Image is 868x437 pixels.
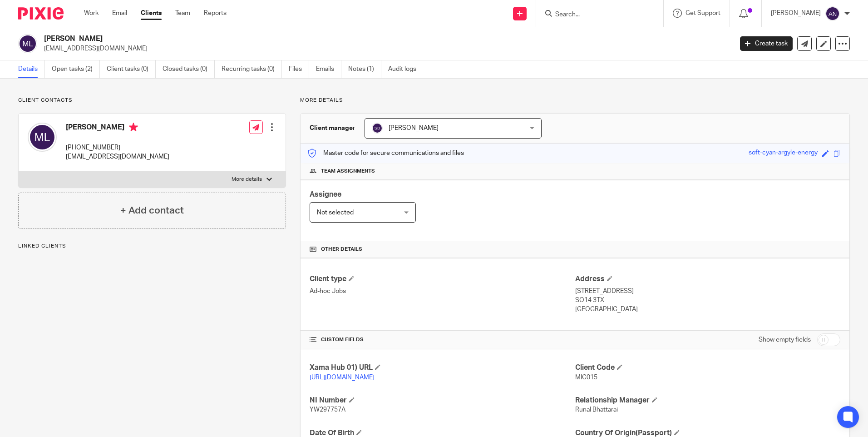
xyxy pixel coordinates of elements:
h3: Client manager [310,124,355,133]
a: Clients [141,9,162,18]
span: Assignee [310,191,341,198]
a: Details [18,60,45,78]
p: Client contacts [18,97,286,104]
p: Linked clients [18,243,286,250]
h2: [PERSON_NAME] [44,34,590,44]
a: Reports [204,9,227,18]
h4: Client type [310,274,575,284]
span: YW297757A [310,407,345,413]
a: Work [84,9,99,18]
input: Search [554,11,636,19]
span: Not selected [317,209,354,216]
p: More details [232,176,262,183]
a: Emails [316,60,341,78]
a: Recurring tasks (0) [222,60,282,78]
h4: Client Code [575,363,840,372]
a: Closed tasks (0) [163,60,215,78]
a: Team [175,9,190,18]
img: svg%3E [825,6,840,21]
p: Master code for secure communications and files [307,149,464,158]
p: More details [300,97,850,104]
span: Team assignments [321,168,375,175]
a: Audit logs [388,60,423,78]
span: Runal Bhattarai [575,407,618,413]
span: Other details [321,246,362,253]
h4: [PERSON_NAME] [66,123,169,134]
a: Email [112,9,127,18]
label: Show empty fields [759,335,811,344]
span: [PERSON_NAME] [389,125,439,131]
h4: NI Number [310,396,575,405]
h4: Address [575,274,840,284]
a: Create task [740,36,793,51]
h4: + Add contact [120,204,184,218]
p: SO14 3TX [575,296,840,305]
a: Files [289,60,309,78]
a: Notes (1) [348,60,381,78]
img: svg%3E [28,123,57,152]
span: Get Support [686,10,720,16]
i: Primary [129,123,138,132]
p: [GEOGRAPHIC_DATA] [575,305,840,314]
a: [URL][DOMAIN_NAME] [310,374,375,381]
img: svg%3E [372,123,383,134]
a: Open tasks (2) [52,60,100,78]
p: [EMAIL_ADDRESS][DOMAIN_NAME] [66,152,169,161]
p: Ad-hoc Jobs [310,287,575,296]
img: svg%3E [18,34,37,53]
h4: Relationship Manager [575,396,840,405]
h4: CUSTOM FIELDS [310,336,575,343]
p: [PERSON_NAME] [771,9,821,18]
a: Client tasks (0) [107,60,156,78]
span: MIC015 [575,374,597,381]
p: [EMAIL_ADDRESS][DOMAIN_NAME] [44,44,726,53]
img: Pixie [18,7,64,20]
h4: Xama Hub 01) URL [310,363,575,372]
p: [PHONE_NUMBER] [66,143,169,152]
p: [STREET_ADDRESS] [575,287,840,296]
div: soft-cyan-argyle-energy [749,148,818,159]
